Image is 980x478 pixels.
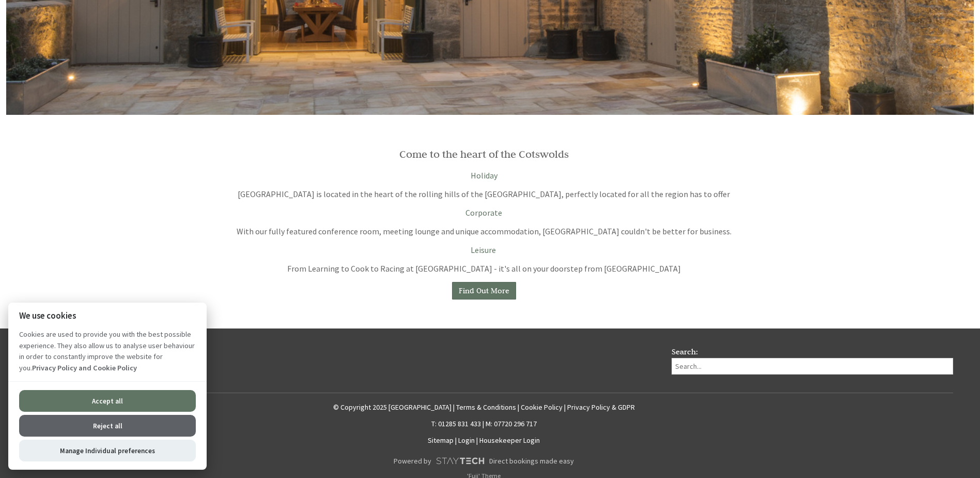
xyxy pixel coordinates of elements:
[471,170,497,181] a: Holiday
[32,363,137,372] a: Privacy Policy and Cookie Policy
[19,440,196,461] button: Manage Individual preferences
[216,263,752,274] p: From Learning to Cook to Racing at [GEOGRAPHIC_DATA] - it's all on your doorstep from [GEOGRAPHIC...
[19,415,196,437] button: Reject all
[216,189,752,199] p: [GEOGRAPHIC_DATA] is located in the heart of the rolling hills of the [GEOGRAPHIC_DATA], perfectl...
[518,402,519,412] span: |
[564,402,566,412] span: |
[672,358,953,375] input: Search...
[216,147,752,161] h2: Come to the heart of the Cotswolds
[465,207,502,218] a: Corporate
[455,436,457,445] span: |
[452,282,516,300] a: Find Out More
[14,351,653,361] h3: Connect with us:
[19,390,196,412] button: Accept all
[476,436,478,445] span: |
[486,419,537,428] a: M: 07720 296 717
[8,329,207,381] p: Cookies are used to provide you with the best possible experience. They also allow us to analyse ...
[458,436,475,445] a: Login
[479,436,540,445] a: Housekeeper Login
[483,419,484,428] span: |
[435,455,485,467] img: scrumpy.png
[672,347,953,356] h3: Search:
[333,402,452,412] a: © Copyright 2025 [GEOGRAPHIC_DATA]
[216,226,752,236] p: With our fully featured conference room, meeting lounge and unique accommodation, [GEOGRAPHIC_DAT...
[453,402,455,412] span: |
[431,419,481,428] a: T: 01285 831 433
[428,436,454,445] a: Sitemap
[14,452,953,470] a: Powered byDirect bookings made easy
[471,245,496,255] a: Leisure
[567,402,635,412] a: Privacy Policy & GDPR
[8,311,207,321] h2: We use cookies
[456,402,516,412] a: Terms & Conditions
[521,402,563,412] a: Cookie Policy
